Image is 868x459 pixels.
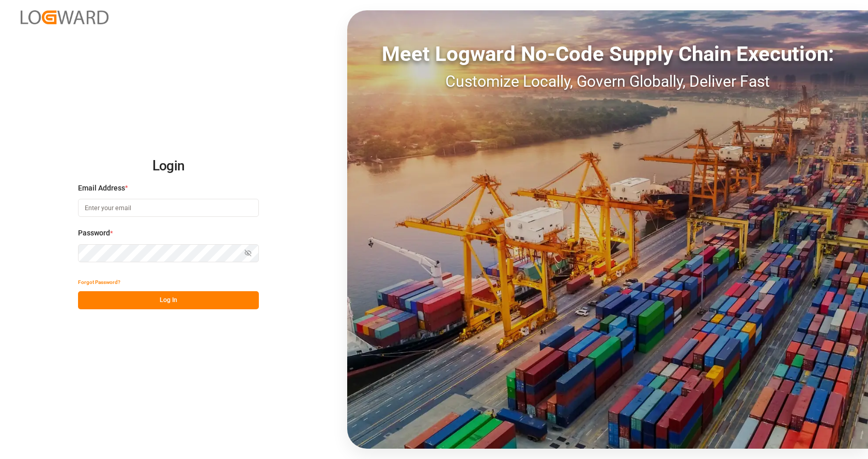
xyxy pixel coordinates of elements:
button: Log In [78,291,259,309]
div: Meet Logward No-Code Supply Chain Execution: [347,39,868,70]
span: Email Address [78,183,125,194]
img: Logward_new_orange.png [21,10,109,24]
span: Password [78,228,110,239]
div: Customize Locally, Govern Globally, Deliver Fast [347,70,868,93]
input: Enter your email [78,199,259,217]
button: Forgot Password? [78,273,120,291]
h2: Login [78,150,259,183]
